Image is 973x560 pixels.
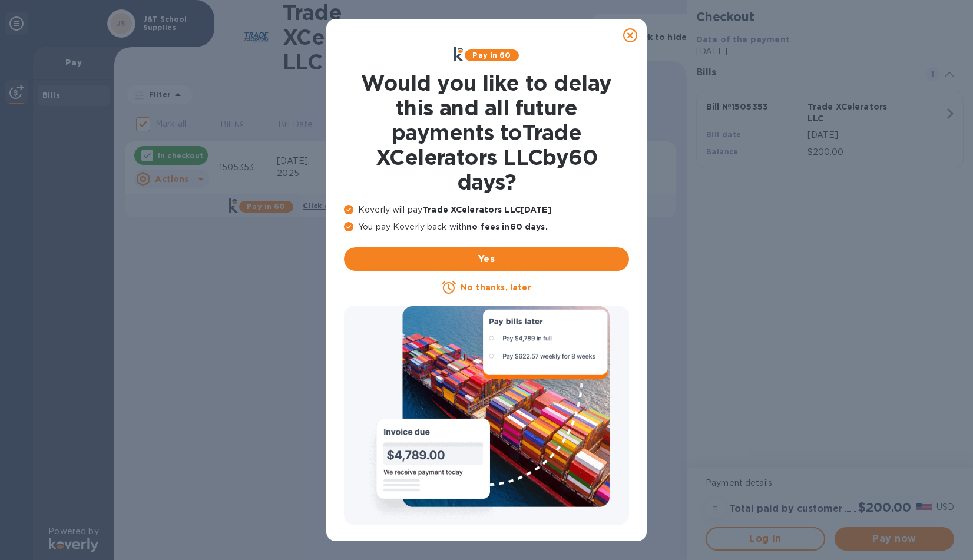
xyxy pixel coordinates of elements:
[422,205,551,214] b: Trade XCelerators LLC [DATE]
[466,222,547,231] b: no fees in 60 days .
[344,204,629,216] p: Koverly will pay
[353,252,620,266] span: Yes
[461,283,531,292] u: No thanks, later
[472,51,511,59] b: Pay in 60
[344,71,629,194] h1: Would you like to delay this and all future payments to Trade XCelerators LLC by 60 days ?
[344,247,629,271] button: Yes
[344,221,629,233] p: You pay Koverly back with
